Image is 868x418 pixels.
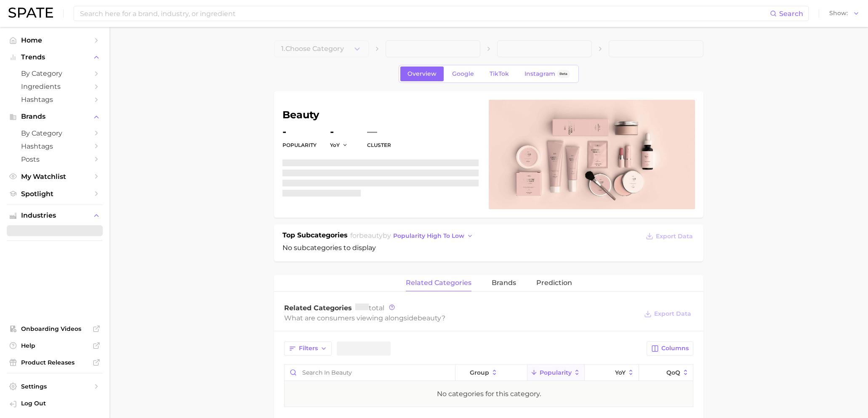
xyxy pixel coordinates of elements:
a: Hashtags [7,140,103,153]
span: Export Data [654,310,691,317]
span: by Category [21,129,88,137]
button: Export Data [642,308,693,320]
button: group [455,365,527,381]
span: QoQ [666,369,680,376]
a: InstagramBeta [517,67,577,81]
div: What are consumers viewing alongside ? [284,312,638,324]
span: Posts [21,155,88,163]
span: Trends [21,53,88,61]
button: YoY [585,365,639,381]
span: Settings [21,383,88,390]
span: Prediction [536,279,572,287]
h1: beauty [282,110,479,120]
span: brands [492,279,516,287]
a: Product Releases [7,356,103,369]
span: related categories [406,279,471,287]
a: TikTok [482,67,516,81]
a: Settings [7,380,103,393]
button: QoQ [639,365,693,381]
span: Hashtags [21,96,88,104]
span: Related Categories [284,304,352,312]
span: Help [21,342,88,349]
button: 1.Choose Category [274,40,369,57]
a: Home [7,34,103,47]
span: by Category [21,69,88,77]
span: Filters [299,345,318,352]
span: group [470,369,489,376]
span: total [355,304,384,312]
a: Posts [7,153,103,166]
span: Industries [21,212,88,219]
span: 1. Choose Category [281,45,344,53]
a: by Category [7,67,103,80]
div: No categories for this category. [437,389,541,399]
span: My Watchlist [21,173,88,181]
a: Google [445,67,481,81]
span: beauty [359,232,383,240]
button: popularity high to low [391,230,476,242]
a: My Watchlist [7,170,103,183]
button: Filters [284,341,332,356]
button: YoY [330,141,348,149]
span: Brands [21,113,88,120]
span: beauty [418,314,442,322]
button: Export Data [644,230,695,242]
span: Home [21,36,88,44]
span: YoY [330,141,340,149]
span: Instagram [525,70,555,77]
span: Overview [407,70,437,77]
button: Show [827,8,862,19]
button: Brands [7,110,103,123]
span: — [367,127,377,137]
input: Search in beauty [285,365,455,381]
a: Log out. Currently logged in with e-mail addison@spate.nyc. [7,397,103,411]
span: Ingredients [21,83,88,91]
button: Industries [7,209,103,222]
a: Help [7,339,103,352]
a: Hashtags [7,93,103,106]
input: Search here for a brand, industry, or ingredient [79,6,770,21]
button: Popularity [527,365,585,381]
h1: Top Subcategories [282,230,348,243]
a: Overview [400,67,444,81]
span: YoY [615,369,626,376]
span: Google [452,70,474,77]
span: for by [350,232,476,240]
span: Product Releases [21,359,88,366]
span: Hashtags [21,142,88,150]
button: Trends [7,51,103,64]
span: Log Out [21,399,96,407]
dt: Popularity [282,140,317,150]
a: Ingredients [7,80,103,93]
a: by Category [7,127,103,140]
span: Search [779,10,803,18]
div: No subcategories to display [282,230,695,253]
a: Spotlight [7,187,103,200]
span: Show [829,11,848,16]
span: Spotlight [21,190,88,198]
dt: cluster [367,140,391,150]
span: popularity high to low [393,232,464,240]
span: Columns [661,345,689,352]
span: TikTok [490,70,509,77]
dd: - [330,127,354,137]
span: Onboarding Videos [21,325,88,333]
span: Export Data [656,233,693,240]
button: Columns [647,341,693,356]
img: SPATE [8,8,53,18]
a: Onboarding Videos [7,322,103,335]
dd: - [282,127,317,137]
span: Popularity [540,369,572,376]
span: Beta [559,70,567,77]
